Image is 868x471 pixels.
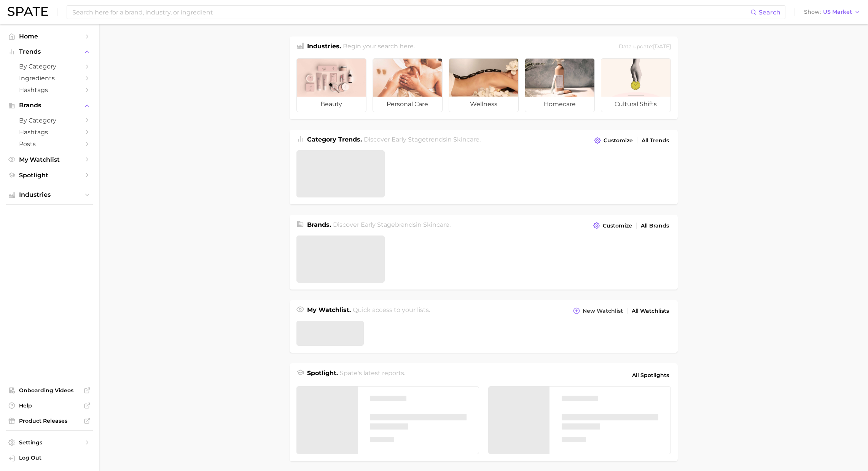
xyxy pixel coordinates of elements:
[343,42,415,52] h2: Begin your search here.
[639,221,671,231] a: All Brands
[642,137,669,144] span: All Trends
[19,191,80,198] span: Industries
[632,371,669,380] span: All Spotlights
[6,385,93,396] a: Onboarding Videos
[804,10,821,14] span: Show
[307,306,351,316] h1: My Watchlist.
[601,58,671,112] a: cultural shifts
[307,221,331,228] span: Brands .
[630,306,671,316] a: All Watchlists
[525,97,594,112] span: homecare
[353,306,430,316] h2: Quick access to your lists.
[525,58,595,112] a: homecare
[340,369,405,382] h2: Spate's latest reports.
[571,306,624,316] button: New Watchlist
[19,417,80,424] span: Product Releases
[373,58,443,112] a: personal care
[307,369,338,382] h1: Spotlight.
[72,6,750,19] input: Search here for a brand, industry, or ingredient
[333,221,451,228] span: Discover Early Stage brands in .
[6,437,93,448] a: Settings
[19,439,80,446] span: Settings
[453,136,479,143] span: skincare
[6,189,93,200] button: Industries
[6,115,93,126] a: by Category
[19,86,80,94] span: Hashtags
[823,10,852,14] span: US Market
[19,387,80,394] span: Onboarding Videos
[601,97,671,112] span: cultural shifts
[641,223,669,229] span: All Brands
[6,452,93,465] a: Log out. Currently logged in with e-mail jdurbin@soldejaneiro.com.
[6,60,93,72] a: by Category
[6,72,93,84] a: Ingredients
[759,9,780,16] span: Search
[632,308,669,314] span: All Watchlists
[373,97,442,112] span: personal care
[583,308,623,314] span: New Watchlist
[19,454,87,461] span: Log Out
[19,63,80,70] span: by Category
[603,223,632,229] span: Customize
[19,102,80,109] span: Brands
[802,7,862,17] button: ShowUS Market
[6,46,93,57] button: Trends
[6,100,93,111] button: Brands
[640,135,671,146] a: All Trends
[296,58,366,112] a: beauty
[449,97,518,112] span: wellness
[307,136,362,143] span: Category Trends .
[6,84,93,96] a: Hashtags
[630,369,671,382] a: All Spotlights
[449,58,519,112] a: wellness
[19,172,80,179] span: Spotlight
[6,154,93,165] a: My Watchlist
[592,135,634,146] button: Customize
[6,30,93,42] a: Home
[19,129,80,136] span: Hashtags
[19,156,80,163] span: My Watchlist
[19,75,80,82] span: Ingredients
[19,48,80,55] span: Trends
[19,33,80,40] span: Home
[19,140,80,148] span: Posts
[6,169,93,181] a: Spotlight
[19,117,80,124] span: by Category
[364,136,481,143] span: Discover Early Stage trends in .
[619,42,671,52] div: Data update: [DATE]
[6,126,93,138] a: Hashtags
[604,137,633,144] span: Customize
[423,221,449,228] span: skincare
[6,415,93,426] a: Product Releases
[297,97,366,112] span: beauty
[8,7,48,16] img: SPATE
[19,402,80,409] span: Help
[591,220,634,231] button: Customize
[6,400,93,411] a: Help
[307,42,341,52] h1: Industries.
[6,138,93,150] a: Posts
